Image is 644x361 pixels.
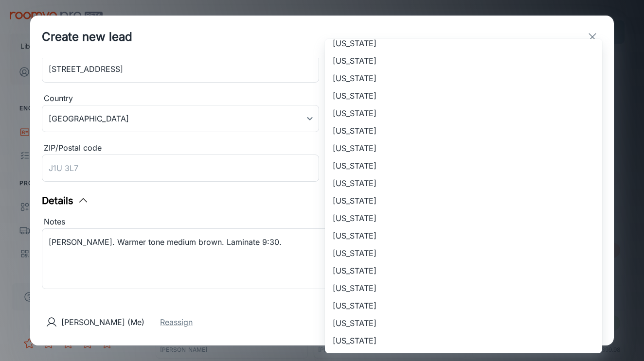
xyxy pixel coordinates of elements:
li: [US_STATE] [325,34,602,52]
li: [US_STATE] [325,227,602,244]
li: [US_STATE] [325,104,602,122]
li: [US_STATE] [325,122,602,139]
li: [US_STATE] [325,297,602,314]
li: [US_STATE] [325,52,602,69]
li: [US_STATE] [325,209,602,227]
li: [US_STATE] [325,192,602,209]
li: [US_STATE] [325,69,602,87]
li: [US_STATE] [325,87,602,104]
li: [US_STATE] [325,262,602,279]
li: [US_STATE] [325,157,602,174]
li: [US_STATE] [325,174,602,192]
li: [US_STATE] [325,314,602,332]
li: [US_STATE] [325,279,602,297]
li: [US_STATE] [325,332,602,349]
li: [US_STATE] [325,244,602,262]
li: [US_STATE] [325,139,602,157]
